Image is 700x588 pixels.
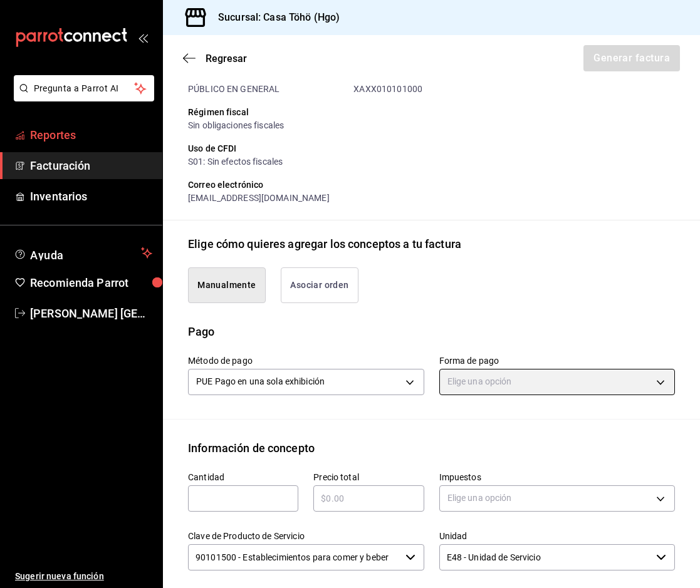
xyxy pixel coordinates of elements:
span: Ayuda [30,245,136,260]
span: Facturación [30,157,152,174]
input: Elige una opción [188,544,400,570]
h3: Sucursal: Casa Töhö (Hgo) [208,10,340,25]
div: Pago [188,323,215,340]
div: PÚBLICO EN GENERAL [188,83,343,96]
div: Correo electrónico [188,178,675,192]
span: Inventarios [30,188,152,205]
button: Asociar orden [281,267,358,303]
div: S01: Sin efectos fiscales [188,155,675,168]
div: Uso de CFDI [188,142,675,155]
a: Pregunta a Parrot AI [9,91,154,104]
span: Pregunta a Parrot AI [34,82,135,95]
div: Elige una opción [439,369,676,395]
label: Unidad [439,531,676,540]
div: Sin obligaciones fiscales [188,119,675,132]
button: open_drawer_menu [138,33,148,43]
div: Régimen fiscal [188,106,675,119]
label: Método de pago [188,356,424,364]
span: Sugerir nueva función [15,570,152,583]
div: Información de concepto [188,440,315,456]
div: Elige una opción [439,485,676,512]
span: PUE Pago en una sola exhibición [196,375,325,388]
div: XAXX010101000 [353,83,509,96]
input: $0.00 [313,491,424,506]
label: Impuestos [439,472,676,481]
label: Precio total [313,472,424,481]
label: Clave de Producto de Servicio [188,531,424,540]
div: Elige cómo quieres agregar los conceptos a tu factura [188,235,461,252]
span: Reportes [30,126,152,143]
label: Cantidad [188,472,298,481]
span: [PERSON_NAME] [GEOGRAPHIC_DATA][PERSON_NAME] [30,305,152,322]
label: Forma de pago [439,356,676,364]
span: Regresar [206,53,247,64]
input: Elige una opción [439,544,652,570]
button: Regresar [183,53,247,64]
div: [EMAIL_ADDRESS][DOMAIN_NAME] [188,192,675,205]
button: Manualmente [188,267,266,303]
span: Recomienda Parrot [30,274,152,291]
button: Pregunta a Parrot AI [14,75,154,101]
